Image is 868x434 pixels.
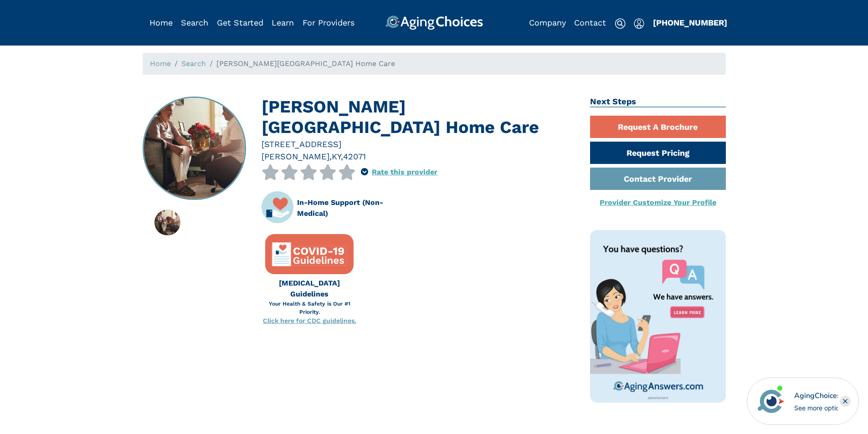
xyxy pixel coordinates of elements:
[181,15,208,30] div: Popover trigger
[794,390,838,401] div: AgingChoices Navigator
[262,316,357,326] div: Click here for CDC guidelines.
[634,18,644,29] img: user-icon.svg
[590,97,726,107] h2: Next Steps
[372,168,437,176] a: Rate this provider
[794,403,838,413] div: See more options
[262,300,357,316] div: Your Health & Safety is Our #1 Priority.
[634,15,644,30] div: Popover trigger
[262,138,576,150] div: [STREET_ADDRESS]
[615,18,626,29] img: search-icon.svg
[755,386,786,417] img: avatar
[181,59,206,68] a: Search
[154,209,180,235] img: Murray Calloway County Hospital Home Care
[529,18,566,27] a: Company
[271,240,348,269] img: covid-top-default.svg
[590,142,726,164] a: Request Pricing
[332,152,341,161] span: KY
[262,152,329,161] span: [PERSON_NAME]
[262,97,576,138] h1: [PERSON_NAME][GEOGRAPHIC_DATA] Home Care
[303,18,354,27] a: For Providers
[262,278,357,300] div: [MEDICAL_DATA] Guidelines
[217,18,263,27] a: Get Started
[143,97,245,199] img: Murray Calloway County Hospital Home Care
[341,152,343,161] span: ,
[149,18,173,27] a: Home
[343,150,366,163] div: 42071
[590,230,726,403] img: You have questions? We have answers. AgingAnswers.
[361,164,368,180] div: Popover trigger
[385,15,483,30] img: AgingChoices
[143,53,726,75] nav: breadcrumb
[181,18,208,27] a: Search
[600,198,716,207] a: Provider Customize Your Profile
[297,197,412,219] div: In-Home Support (Non-Medical)
[150,59,171,68] a: Home
[590,116,726,138] a: Request A Brochure
[216,59,395,68] span: [PERSON_NAME][GEOGRAPHIC_DATA] Home Care
[653,18,727,27] a: [PHONE_NUMBER]
[329,152,332,161] span: ,
[272,18,294,27] a: Learn
[574,18,606,27] a: Contact
[590,168,726,190] a: Contact Provider
[840,396,851,407] div: Close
